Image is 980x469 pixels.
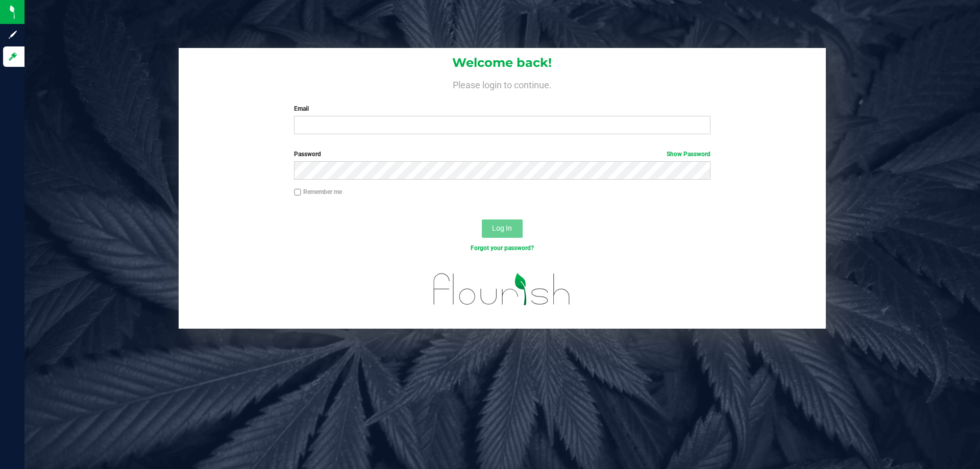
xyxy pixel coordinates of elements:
[294,151,321,158] span: Password
[8,30,18,40] inline-svg: Sign up
[294,187,342,196] label: Remember me
[294,189,301,196] input: Remember me
[179,56,826,69] h1: Welcome back!
[8,52,18,62] inline-svg: Log in
[471,244,534,252] a: Forgot your password?
[482,219,523,238] button: Log In
[492,224,512,232] span: Log In
[179,78,826,90] h4: Please login to continue.
[294,104,710,113] label: Email
[421,263,583,315] img: flourish_logo.svg
[667,151,710,158] a: Show Password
